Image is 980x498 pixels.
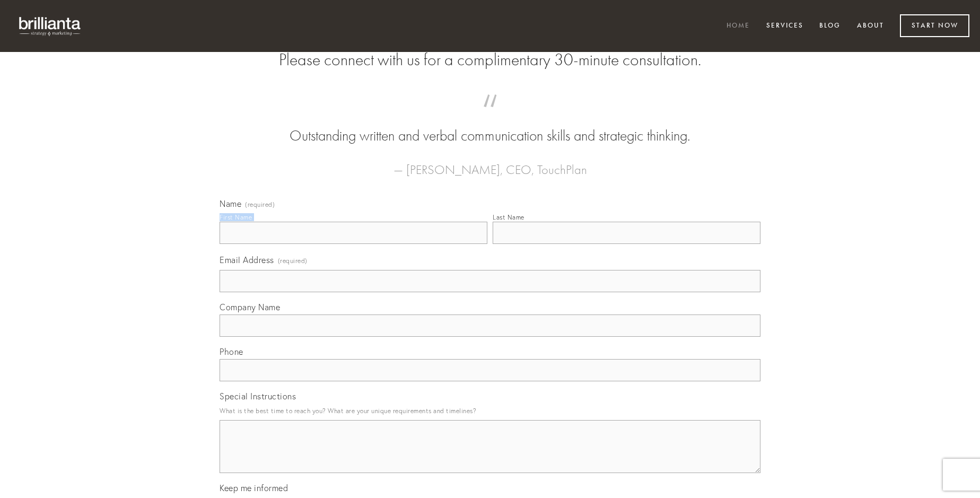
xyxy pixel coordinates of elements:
a: Start Now [900,14,969,37]
span: Company Name [220,302,280,312]
div: Last Name [493,213,524,221]
span: Special Instructions [220,391,296,401]
span: Name [220,198,241,209]
a: Blog [812,18,847,35]
span: Email Address [220,255,274,265]
span: (required) [245,202,275,208]
a: Home [720,18,757,35]
div: First Name [220,213,252,221]
blockquote: Outstanding written and verbal communication skills and strategic thinking. [237,105,743,146]
span: (required) [278,254,308,268]
a: About [850,18,891,35]
span: “ [237,105,743,126]
img: brillianta - research, strategy, marketing [11,11,90,41]
span: Phone [220,346,243,357]
span: Keep me informed [220,483,288,493]
h2: Please connect with us for a complimentary 30-minute consultation. [220,50,760,70]
figcaption: — [PERSON_NAME], CEO, TouchPlan [237,146,743,180]
a: Services [759,18,810,35]
p: What is the best time to reach you? What are your unique requirements and timelines? [220,404,760,418]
